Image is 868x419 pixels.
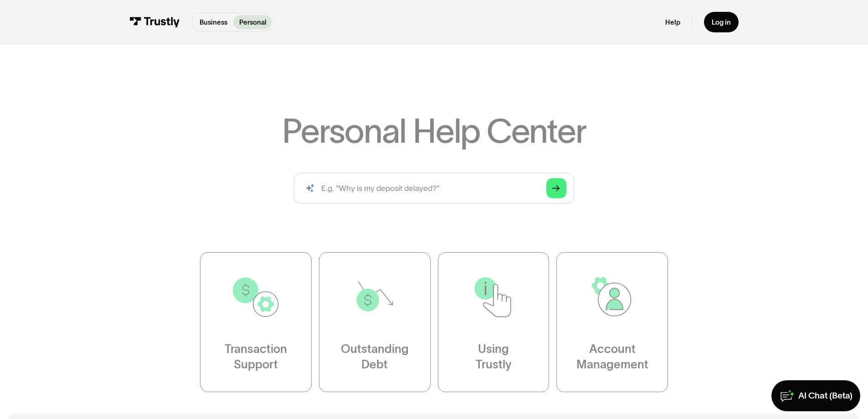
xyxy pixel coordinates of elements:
[704,12,739,32] a: Log in
[282,114,586,148] h1: Personal Help Center
[319,253,431,393] a: OutstandingDebt
[556,253,668,393] a: AccountManagement
[225,342,287,373] div: Transaction Support
[798,390,853,402] div: AI Chat (Beta)
[129,17,180,27] img: Trustly Logo
[665,18,680,26] a: Help
[475,342,511,373] div: Using Trustly
[200,253,312,393] a: TransactionSupport
[712,18,731,26] div: Log in
[200,17,227,27] p: Business
[771,380,860,411] a: AI Chat (Beta)
[341,342,409,373] div: Outstanding Debt
[294,173,574,204] form: Search
[239,17,267,27] p: Personal
[438,253,550,393] a: UsingTrustly
[576,342,648,373] div: Account Management
[294,173,574,204] input: search
[233,15,272,29] a: Personal
[194,15,233,29] a: Business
